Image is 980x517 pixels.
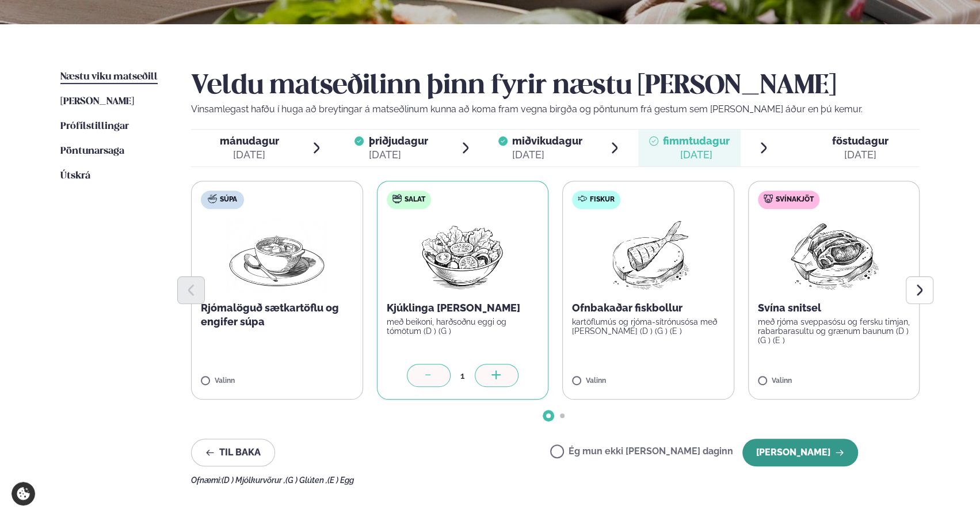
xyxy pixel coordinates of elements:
a: Útskrá [60,169,90,183]
span: föstudagur [832,135,889,147]
p: Vinsamlegast hafðu í huga að breytingar á matseðlinum kunna að koma fram vegna birgða og pöntunum... [191,102,920,116]
button: Previous slide [177,276,205,304]
span: fimmtudagur [663,135,730,147]
img: Soup.png [226,218,327,292]
span: Go to slide 2 [560,413,565,418]
span: Útskrá [60,171,90,181]
div: [DATE] [368,148,428,162]
img: soup.svg [208,194,217,203]
a: [PERSON_NAME] [60,95,134,109]
span: Næstu viku matseðill [60,72,158,82]
button: Til baka [191,439,275,466]
img: pork.svg [764,194,773,203]
p: Kjúklinga [PERSON_NAME] [387,301,539,315]
p: með rjóma sveppasósu og fersku timjan, rabarbarasultu og grænum baunum (D ) (G ) (E ) [758,317,910,345]
div: [DATE] [832,148,889,162]
a: Pöntunarsaga [60,145,124,158]
p: kartöflumús og rjóma-sítrónusósa með [PERSON_NAME] (D ) (G ) (E ) [572,317,724,336]
span: miðvikudagur [512,135,582,147]
div: [DATE] [220,148,279,162]
img: fish.svg [578,194,587,203]
span: (G ) Glúten , [285,476,327,485]
div: [DATE] [663,148,730,162]
span: Súpa [220,195,237,204]
button: Next slide [906,276,933,304]
a: Prófílstillingar [60,120,129,134]
span: (D ) Mjólkurvörur , [222,476,285,485]
span: mánudagur [220,135,279,147]
p: Ofnbakaðar fiskbollur [572,301,724,315]
img: Pork-Meat.png [783,218,884,292]
a: Næstu viku matseðill [60,70,158,84]
p: með beikoni, harðsoðnu eggi og tómötum (D ) (G ) [387,317,539,336]
span: Fiskur [590,195,615,204]
button: [PERSON_NAME] [742,439,858,466]
span: Pöntunarsaga [60,146,124,156]
span: Salat [405,195,425,204]
span: Go to slide 1 [546,413,551,418]
h2: Veldu matseðilinn þinn fyrir næstu [PERSON_NAME] [191,70,920,102]
span: Prófílstillingar [60,121,129,131]
span: [PERSON_NAME] [60,97,134,107]
div: Ofnæmi: [191,476,920,485]
span: Svínakjöt [776,195,814,204]
div: 1 [451,369,475,382]
p: Rjómalöguð sætkartöflu og engifer súpa [201,301,353,329]
img: salad.svg [392,194,402,203]
img: Salad.png [411,218,513,292]
img: Fish.png [597,218,699,292]
div: [DATE] [512,148,582,162]
p: Svína snitsel [758,301,910,315]
a: Cookie settings [12,482,35,505]
span: þriðjudagur [368,135,428,147]
span: (E ) Egg [327,476,354,485]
